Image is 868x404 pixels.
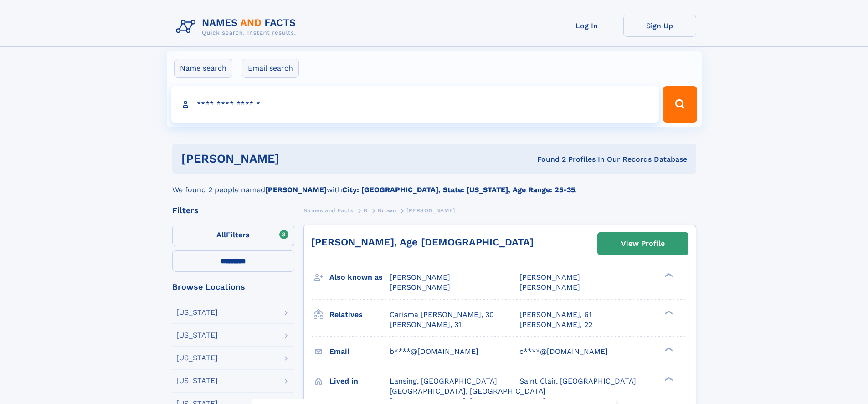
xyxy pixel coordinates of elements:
a: Sign Up [623,15,696,37]
span: [PERSON_NAME] [519,273,580,281]
div: [US_STATE] [176,377,218,384]
span: [PERSON_NAME] [406,207,455,214]
span: Saint Clair, [GEOGRAPHIC_DATA] [519,377,636,385]
div: Found 2 Profiles In Our Records Database [408,154,687,164]
h3: Relatives [329,307,390,322]
a: [PERSON_NAME], Age [DEMOGRAPHIC_DATA] [311,236,534,248]
b: City: [GEOGRAPHIC_DATA], State: [US_STATE], Age Range: 25-35 [342,185,575,194]
span: All [216,230,226,239]
span: B [364,207,368,214]
a: Carisma [PERSON_NAME], 30 [390,310,494,320]
label: Filters [172,225,294,246]
a: [PERSON_NAME], 22 [519,320,592,330]
label: Email search [242,59,299,78]
div: View Profile [621,233,665,254]
h1: [PERSON_NAME] [181,153,408,164]
span: Lansing, [GEOGRAPHIC_DATA] [390,377,497,385]
a: Brown [378,205,396,216]
span: [GEOGRAPHIC_DATA], [GEOGRAPHIC_DATA] [390,387,546,395]
img: Logo Names and Facts [172,15,303,39]
div: [US_STATE] [176,332,218,339]
div: ❯ [663,346,673,352]
div: ❯ [663,272,673,278]
a: [PERSON_NAME], 31 [390,320,461,330]
span: Brown [378,207,396,214]
div: [US_STATE] [176,354,218,362]
a: B [364,205,368,216]
span: [PERSON_NAME] [390,283,450,291]
div: Filters [172,206,294,215]
h3: Email [329,344,390,359]
h3: Lived in [329,373,390,389]
div: ❯ [663,309,673,315]
h3: Also known as [329,270,390,285]
a: Names and Facts [303,205,354,216]
div: Browse Locations [172,283,294,291]
b: [PERSON_NAME] [265,185,327,194]
div: ❯ [663,376,673,382]
div: [US_STATE] [176,309,218,316]
a: View Profile [598,233,688,255]
span: [PERSON_NAME] [390,273,450,281]
button: Search Button [663,86,697,123]
a: Log In [550,15,623,37]
label: Name search [174,59,232,78]
div: We found 2 people named with . [172,174,696,195]
span: [PERSON_NAME] [519,283,580,291]
input: search input [171,86,659,123]
a: [PERSON_NAME], 61 [519,310,591,320]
